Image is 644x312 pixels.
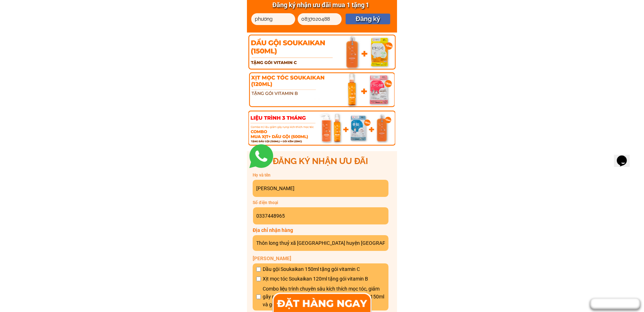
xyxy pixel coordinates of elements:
p: Họ và tên [253,172,331,179]
iframe: chat widget [614,145,637,167]
span: Combo liệu trình chuyên sâu kích thích mọc tóc, giảm gãy rụng mua xịt + dầu gội 500ml tặng 1 dầu ... [263,285,385,309]
input: Nhập họ và tên [254,180,387,197]
p: Số điện thoại [253,199,332,206]
span: Dầu gội Soukaikan 150ml tặng gói vitamin C [263,265,385,273]
span: Xịt mọc tóc Soukaikan 120ml tặng gói vitamin B [263,275,385,283]
input: Nhập họ và tên [253,13,293,25]
p: Đăng ký [346,14,390,24]
span: Địa chỉ nhận hàng [253,227,293,233]
p: [PERSON_NAME] [253,254,388,262]
h3: ĐĂNG KÝ NHẬN ƯU ĐÃI [253,154,388,168]
input: Địa chỉ [254,235,387,251]
input: Nhập số điện thoại [255,207,387,224]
